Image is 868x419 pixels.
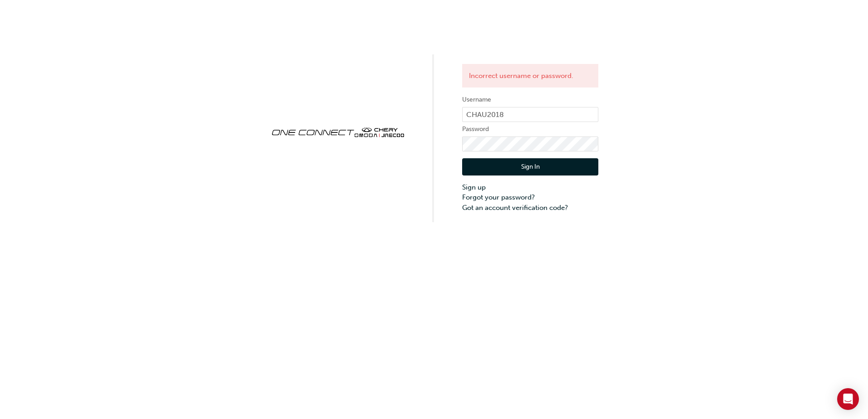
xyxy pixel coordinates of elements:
[462,107,598,122] input: Username
[462,94,598,105] label: Username
[462,158,598,175] button: Sign In
[462,203,598,213] a: Got an account verification code?
[270,120,406,143] img: oneconnect
[462,124,598,135] label: Password
[462,64,598,88] div: Incorrect username or password.
[462,182,598,193] a: Sign up
[837,388,859,410] div: Open Intercom Messenger
[462,192,598,203] a: Forgot your password?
